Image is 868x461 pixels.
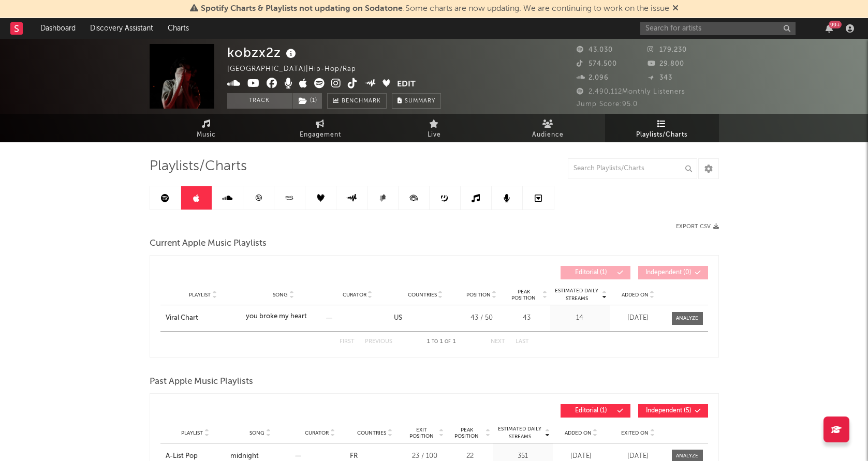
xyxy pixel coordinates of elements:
span: Audience [532,129,564,141]
span: Song [249,430,264,436]
span: 179,230 [648,47,687,53]
button: Independent(5) [638,404,708,418]
span: Summary [405,98,435,104]
span: Playlists/Charts [636,129,687,141]
span: 343 [648,75,672,81]
a: US [394,315,402,321]
span: Curator [305,430,329,436]
span: Dismiss [672,5,679,13]
button: Edit [397,78,416,91]
span: of [445,339,451,344]
span: Playlist [181,430,203,436]
span: Added On [565,430,592,436]
div: 99 + [829,21,842,28]
div: you broke my heart [246,311,307,322]
button: Export CSV [676,224,719,230]
span: Independent ( 5 ) [645,408,693,414]
span: Playlists/Charts [150,160,247,173]
a: Viral Chart [166,313,241,323]
button: Next [491,339,505,345]
span: Editorial ( 1 ) [567,270,615,276]
span: Estimated Daily Streams [553,287,601,303]
div: [GEOGRAPHIC_DATA] | Hip-Hop/Rap [227,63,368,76]
span: Playlist [189,292,211,298]
input: Search for artists [640,22,796,35]
button: Previous [365,339,392,345]
span: 2,096 [577,75,609,81]
a: Live [377,114,491,142]
span: Added On [622,292,649,298]
div: 43 / 50 [462,313,501,323]
button: Last [516,339,529,345]
span: Past Apple Music Playlists [150,376,253,388]
span: 43,030 [577,47,613,53]
span: 2,490,112 Monthly Listeners [577,88,685,95]
button: First [340,339,355,345]
span: ( 1 ) [292,93,322,109]
span: Jump Score: 95.0 [577,101,638,108]
button: Editorial(1) [561,404,630,418]
span: Spotify Charts & Playlists not updating on Sodatone [201,5,403,13]
span: Exit Position [405,427,438,439]
button: Summary [392,93,441,109]
div: 43 [506,313,548,323]
span: Editorial ( 1 ) [567,408,615,414]
button: Editorial(1) [561,266,630,279]
button: Independent(0) [638,266,708,279]
button: Track [227,93,292,109]
span: Estimated Daily Streams [496,425,544,441]
span: Independent ( 0 ) [645,270,693,276]
button: (1) [292,93,322,109]
a: Dashboard [33,18,83,39]
span: Music [197,129,216,141]
a: Benchmark [327,93,387,109]
span: 574,500 [577,61,617,67]
span: Peak Position [449,427,484,439]
a: Charts [160,18,196,39]
a: Audience [491,114,605,142]
span: Benchmark [342,95,381,108]
span: Curator [343,292,366,298]
span: Live [428,129,441,141]
span: Engagement [300,129,341,141]
a: Music [150,114,263,142]
div: 14 [553,313,607,323]
span: : Some charts are now updating. We are continuing to work on the issue [201,5,669,13]
button: 99+ [826,24,833,33]
span: Countries [408,292,437,298]
span: Song [273,292,288,298]
span: to [432,339,438,344]
span: Countries [357,430,386,436]
div: kobzx2z [227,44,299,61]
div: [DATE] [612,313,664,323]
div: 1 1 1 [413,336,470,348]
span: Peak Position [506,289,541,301]
a: FR [350,453,358,459]
span: Current Apple Music Playlists [150,237,267,250]
input: Search Playlists/Charts [568,158,697,179]
span: Exited On [621,430,649,436]
span: Position [466,292,491,298]
span: 29,800 [648,61,684,67]
a: Discovery Assistant [83,18,160,39]
a: Engagement [263,114,377,142]
a: Playlists/Charts [605,114,719,142]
